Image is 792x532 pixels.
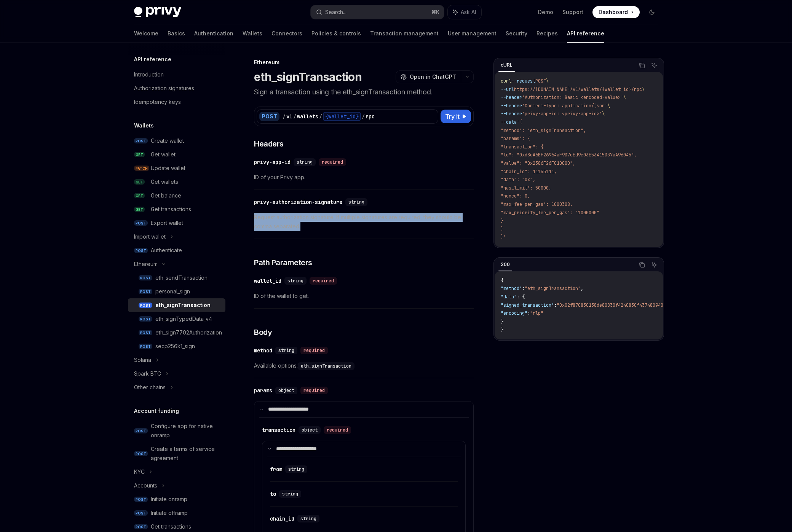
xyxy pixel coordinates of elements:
a: POSTInitiate onramp [128,492,225,506]
span: Open in ChatGPT [410,73,456,81]
a: POSTpersonal_sign [128,285,225,298]
span: } [501,327,503,333]
span: '{ [517,119,522,125]
a: Transaction management [370,24,439,43]
h5: Wallets [134,121,154,130]
span: "rlp" [530,310,543,316]
div: Create wallet [151,136,184,145]
span: POST [134,428,148,434]
div: required [300,347,328,354]
span: \ [642,86,645,92]
div: required [300,387,328,394]
div: wallet_id [254,277,281,285]
div: privy-app-id [254,158,291,166]
span: } [501,319,503,325]
div: Authorization signatures [134,84,194,93]
div: params [254,387,272,394]
span: object [302,427,318,433]
div: wallets [297,113,318,120]
span: "max_priority_fee_per_gas": "1000000" [501,210,599,216]
div: chain_id [270,515,294,522]
span: "data" [501,294,517,300]
span: string [278,347,294,354]
div: eth_sign7702Authorization [155,328,222,337]
a: GETGet transactions [128,202,225,216]
span: string [348,199,364,205]
code: eth_signTransaction [298,362,354,370]
span: POST [134,497,148,502]
div: Get wallet [151,150,176,159]
a: API reference [567,24,604,43]
div: Introduction [134,70,164,79]
button: Ask AI [649,61,659,70]
div: Initiate onramp [151,495,187,504]
a: Connectors [271,24,302,43]
span: } [501,218,503,224]
div: Get transactions [151,205,191,214]
div: secp256k1_sign [155,342,195,351]
div: Spark BTC [134,369,161,378]
button: Open in ChatGPT [396,70,461,83]
div: Initiate offramp [151,508,188,518]
div: Get wallets [151,177,178,186]
div: / [319,113,322,120]
div: required [310,277,337,285]
span: POST [134,220,148,226]
span: : [522,285,525,291]
div: Get balance [151,191,181,200]
span: { [501,277,503,284]
div: / [362,113,365,120]
span: string [300,516,316,522]
div: cURL [498,61,515,70]
div: method [254,347,272,354]
a: POSTeth_sendTransaction [128,271,225,285]
div: Authenticate [151,246,182,255]
span: "max_fee_per_gas": 1000308, [501,201,573,207]
a: POSTConfigure app for native onramp [128,419,225,442]
a: Recipes [537,24,558,43]
div: Accounts [134,481,157,490]
span: --header [501,103,522,109]
span: 'Content-Type: application/json' [522,103,607,109]
div: Get transactions [151,522,191,531]
span: "encoding" [501,310,527,316]
h5: Account funding [134,406,179,416]
div: Create a terms of service agreement [151,444,221,463]
span: ⌘ K [431,9,439,15]
span: POST [139,344,152,349]
div: Solana [134,355,151,365]
button: Toggle dark mode [646,6,658,18]
span: GET [134,207,145,212]
a: User management [448,24,497,43]
a: Policies & controls [311,24,361,43]
div: required [319,158,346,166]
span: string [287,278,303,284]
span: Headers [254,139,284,149]
button: Ask AI [649,260,659,270]
button: Copy the contents from the code block [637,61,647,70]
span: POST [139,275,152,281]
span: string [288,466,304,472]
span: ID of your Privy app. [254,173,474,182]
span: "chain_id": 11155111, [501,169,557,175]
span: "value": "0x2386F26FC10000", [501,160,575,166]
span: \ [607,103,610,109]
div: Ethereum [254,59,474,66]
a: Dashboard [592,6,640,18]
div: eth_signTransaction [155,301,211,310]
span: POST [134,510,148,516]
a: Support [562,8,583,16]
div: eth_signTypedData_v4 [155,314,212,323]
div: rpc [366,113,375,120]
div: / [283,113,286,120]
span: Path Parameters [254,257,312,268]
span: }' [501,234,506,240]
div: 200 [498,260,512,269]
span: \ [546,78,549,84]
span: "gas_limit": 50000, [501,185,551,191]
span: POST [134,451,148,457]
button: Copy the contents from the code block [637,260,647,270]
span: --data [501,119,517,125]
div: Update wallet [151,164,185,173]
div: privy-authorization-signature [254,198,342,206]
